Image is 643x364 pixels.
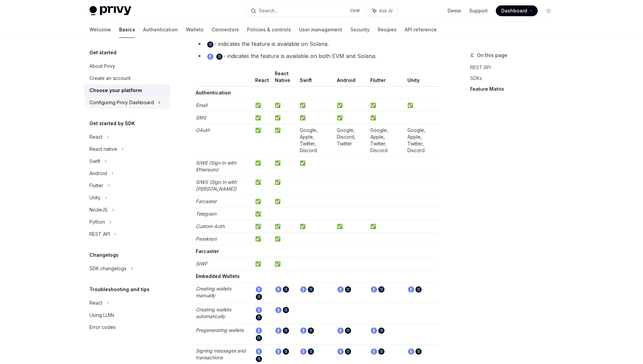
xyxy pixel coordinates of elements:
em: Email [196,102,207,108]
td: ✅ [368,99,405,112]
div: Android [89,169,107,177]
td: ✅ [272,157,297,176]
div: Using LLMs [89,311,114,319]
a: About Privy [84,60,170,72]
th: Android [334,70,368,87]
td: ✅ [368,220,405,233]
span: On this page [477,51,507,59]
img: solana.png [378,348,384,355]
img: ethereum.png [256,286,262,292]
td: ✅ [334,112,368,124]
a: Demo [448,7,461,14]
img: solana.png [308,328,314,334]
em: Signing messages and transactions [196,348,246,360]
td: ✅ [252,208,272,220]
img: ethereum.png [300,328,306,334]
img: ethereum.png [408,348,414,355]
td: ✅ [334,99,368,112]
td: ✅ [252,233,272,245]
h5: Troubleshooting and tips [89,285,150,293]
strong: Farcaster [196,248,219,254]
a: SDKs [470,73,559,84]
a: Error codes [84,321,170,333]
td: ✅ [252,258,272,270]
a: Connectors [212,22,239,38]
img: ethereum.png [275,348,282,355]
a: Welcome [89,22,111,38]
td: ✅ [252,220,272,233]
td: ✅ [252,195,272,208]
img: ethereum.png [371,328,377,334]
em: SIWS (Sign In with [PERSON_NAME]) [196,179,237,192]
td: ✅ [297,99,334,112]
img: solana.png [283,348,289,355]
img: ethereum.png [256,348,262,355]
em: Custom Auth [196,223,224,229]
img: solana.png [256,335,262,341]
td: ✅ [252,157,272,176]
img: solana.png [256,356,262,362]
em: Passkeys [196,236,217,242]
em: Creating wallets automatically [196,307,231,319]
em: Creating wallets manually [196,286,231,298]
a: Support [469,7,488,14]
th: React [252,70,272,87]
a: Recipes [378,22,397,38]
span: Dashboard [501,7,527,14]
img: solana.png [216,54,222,60]
img: ethereum.png [338,328,344,334]
div: React [89,299,102,307]
strong: Authentication [196,90,231,95]
td: ✅ [272,124,297,157]
td: ✅ [272,99,297,112]
td: ✅ [272,258,297,270]
td: ✅ [252,112,272,124]
a: Using LLMs [84,309,170,321]
td: ✅ [297,112,334,124]
button: Search...CtrlK [246,5,364,17]
img: ethereum.png [207,54,213,60]
a: Feature Matrix [470,84,559,94]
img: ethereum.png [371,348,377,355]
img: ethereum.png [371,286,377,292]
em: SMS [196,115,206,120]
h5: Get started [89,49,116,57]
td: ✅ [334,220,368,233]
img: ethereum.png [256,328,262,334]
img: solana.png [283,328,289,334]
div: Search... [259,7,278,15]
img: solana.png [283,307,289,313]
th: Flutter [368,70,405,87]
img: ethereum.png [300,286,306,292]
img: solana.png [378,328,384,334]
img: solana.png [256,314,262,320]
td: ✅ [272,112,297,124]
img: solana.png [345,286,351,292]
td: ✅ [405,99,439,112]
td: ✅ [272,220,297,233]
h5: Changelogs [89,251,118,259]
a: Policies & controls [247,22,291,38]
td: ✅ [272,195,297,208]
td: Google, Discord, Twitter [334,124,368,157]
em: SIWE (Sign In with Ethereum) [196,160,236,172]
a: Authentication [143,22,178,38]
img: ethereum.png [275,328,282,334]
td: Google, Apple, Twitter, Discord [297,124,334,157]
div: Flutter [89,181,103,190]
div: Configuring Privy Dashboard [89,99,154,107]
a: Choose your platform [84,84,170,96]
div: NodeJS [89,206,108,214]
em: SIWF [196,261,208,267]
div: React [89,133,102,141]
button: Toggle dark mode [543,5,554,16]
td: ✅ [368,112,405,124]
img: solana.png [283,286,289,292]
img: solana.png [308,348,314,355]
td: Google, Apple, Twitter, Discord [368,124,405,157]
th: Swift [297,70,334,87]
img: ethereum.png [408,286,414,292]
li: - indicates the feature is available on Solana. [196,39,439,49]
a: Dashboard [496,5,538,16]
a: Basics [119,22,135,38]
